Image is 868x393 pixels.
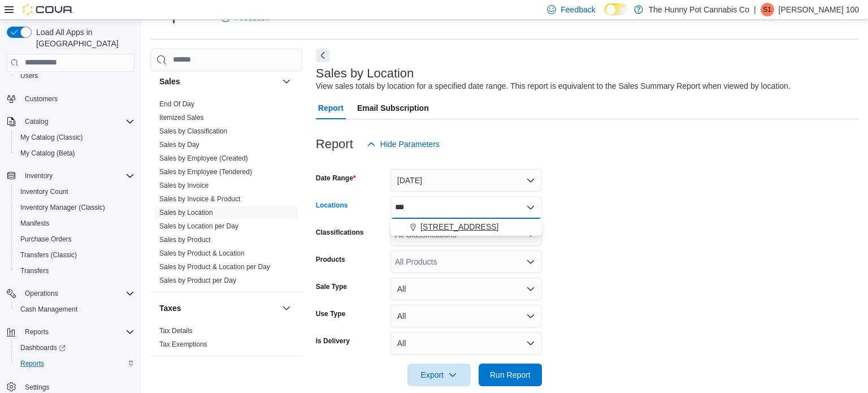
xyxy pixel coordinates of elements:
div: Taxes [150,324,302,356]
span: Sales by Employee (Created) [159,154,248,163]
div: Choose from the following options [390,219,542,235]
span: My Catalog (Beta) [16,146,134,160]
span: Inventory Count [16,185,134,198]
a: Users [16,69,42,83]
span: Operations [25,289,58,298]
button: All [390,305,542,327]
button: Taxes [159,303,277,314]
a: Sales by Classification [159,127,227,135]
label: Is Delivery [316,336,350,346]
button: Taxes [280,301,293,315]
button: Inventory Manager (Classic) [11,200,139,215]
a: Purchase Orders [16,232,76,246]
span: Cash Management [20,305,77,314]
button: Run Report [479,364,542,386]
div: Sarah 100 [761,3,774,16]
a: Sales by Employee (Created) [159,154,248,162]
label: Sale Type [316,282,347,291]
span: Tax Details [159,326,193,335]
span: Sales by Location per Day [159,222,238,231]
span: Manifests [16,217,134,230]
a: Manifests [16,217,54,230]
button: Manifests [11,215,139,231]
button: My Catalog (Classic) [11,129,139,145]
span: Inventory [20,169,134,183]
span: Manifests [20,219,49,228]
a: Transfers [16,264,53,278]
a: My Catalog (Beta) [16,146,80,160]
a: Tax Exemptions [159,340,207,348]
button: Operations [20,287,63,300]
span: My Catalog (Classic) [16,131,134,144]
button: Reports [20,325,53,339]
button: Sales [280,75,293,88]
a: Cash Management [16,303,82,316]
a: Inventory Manager (Classic) [16,201,110,214]
button: All [390,332,542,355]
span: Dashboards [20,343,66,352]
a: Sales by Day [159,141,199,149]
a: Sales by Employee (Tendered) [159,168,252,176]
img: Cova [23,4,73,15]
button: Export [407,364,471,386]
button: Open list of options [526,257,535,266]
button: All [390,278,542,300]
button: [DATE] [390,169,542,192]
span: Users [16,69,134,83]
button: Transfers (Classic) [11,247,139,263]
label: Classifications [316,228,364,237]
input: Dark Mode [605,3,628,15]
label: Locations [316,201,348,210]
p: The Hunny Pot Cannabis Co [649,3,749,16]
a: Transfers (Classic) [16,248,81,262]
button: Reports [2,324,139,340]
button: Inventory [20,169,57,183]
button: Inventory Count [11,184,139,200]
a: Sales by Product per Day [159,277,236,284]
span: End Of Day [159,100,194,109]
h3: Sales by Location [316,67,414,80]
label: Date Range [316,174,356,183]
span: Sales by Product [159,235,211,244]
span: Reports [20,359,44,368]
a: Itemized Sales [159,114,204,122]
h3: Sales [159,76,180,87]
span: Email Subscription [357,97,429,119]
span: Sales by Invoice [159,181,209,190]
button: Transfers [11,263,139,279]
button: Cash Management [11,301,139,317]
span: Sales by Location [159,208,213,217]
button: Close list of options [526,203,535,212]
label: Products [316,255,345,264]
button: Sales [159,76,277,87]
span: Run Report [490,369,531,381]
span: Sales by Product per Day [159,276,236,285]
a: Customers [20,92,62,106]
span: Inventory Count [20,187,68,196]
button: Catalog [2,114,139,129]
span: Transfers (Classic) [16,248,134,262]
span: Feedback [561,4,595,15]
span: Transfers [20,266,49,275]
button: Purchase Orders [11,231,139,247]
span: Hide Parameters [380,139,440,150]
span: Report [318,97,344,119]
p: [PERSON_NAME] 100 [779,3,859,16]
span: S1 [763,3,771,16]
span: Inventory Manager (Classic) [16,201,134,214]
span: Inventory [25,171,53,180]
span: Reports [20,325,134,339]
span: Reports [16,357,134,370]
button: Users [11,68,139,84]
span: Sales by Classification [159,127,227,136]
button: Inventory [2,168,139,184]
a: Sales by Product & Location [159,249,245,257]
a: My Catalog (Classic) [16,131,88,144]
p: | [754,3,756,16]
a: Sales by Invoice & Product [159,195,240,203]
div: Sales [150,97,302,292]
span: Sales by Employee (Tendered) [159,167,252,176]
button: My Catalog (Beta) [11,145,139,161]
a: End Of Day [159,100,194,108]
